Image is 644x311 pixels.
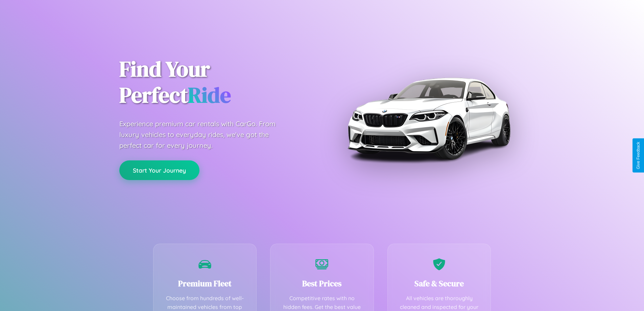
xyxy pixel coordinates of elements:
h1: Find Your Perfect [119,56,312,108]
h3: Premium Fleet [164,278,246,289]
img: Premium BMW car rental vehicle [344,34,513,203]
div: Give Feedback [636,142,641,169]
button: Start Your Journey [119,160,199,180]
p: Experience premium car rentals with CarGo. From luxury vehicles to everyday rides, we've got the ... [119,118,288,151]
h3: Best Prices [281,278,363,289]
h3: Safe & Secure [398,278,481,289]
span: Ride [188,80,231,110]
